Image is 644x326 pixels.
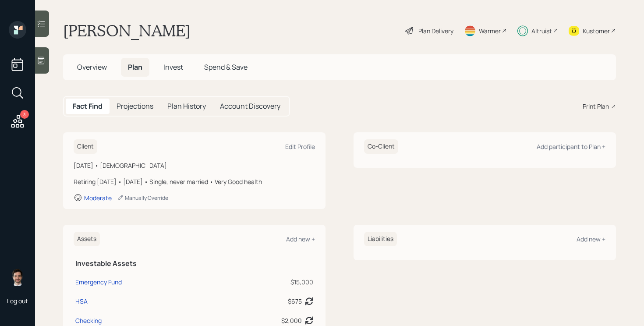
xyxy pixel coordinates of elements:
[74,161,315,170] div: [DATE] • [DEMOGRAPHIC_DATA]
[20,110,29,119] div: 3
[364,232,397,246] h6: Liabilities
[9,269,26,286] img: jonah-coleman-headshot.png
[73,102,103,110] h5: Fact Find
[74,232,100,246] h6: Assets
[285,142,315,151] div: Edit Profile
[220,102,280,110] h5: Account Discovery
[281,316,302,325] div: $2,000
[256,277,313,287] div: $15,000
[117,102,153,110] h5: Projections
[286,235,315,243] div: Add new +
[167,102,206,110] h5: Plan History
[63,21,191,40] h1: [PERSON_NAME]
[531,26,552,35] div: Altruist
[74,177,315,186] div: Retiring [DATE] • [DATE] • Single, never married • Very Good health
[364,139,398,154] h6: Co-Client
[75,277,122,287] div: Emergency Fund
[204,62,248,72] span: Spend & Save
[479,26,501,35] div: Warmer
[418,26,453,35] div: Plan Delivery
[128,62,142,72] span: Plan
[74,139,97,154] h6: Client
[75,297,88,306] div: HSA
[583,26,610,35] div: Kustomer
[75,259,313,268] h5: Investable Assets
[117,194,168,202] div: Manually Override
[7,297,28,305] div: Log out
[77,62,107,72] span: Overview
[577,235,605,243] div: Add new +
[163,62,183,72] span: Invest
[75,316,102,325] div: Checking
[288,297,302,306] div: $675
[537,142,605,151] div: Add participant to Plan +
[583,102,609,111] div: Print Plan
[84,194,112,202] div: Moderate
